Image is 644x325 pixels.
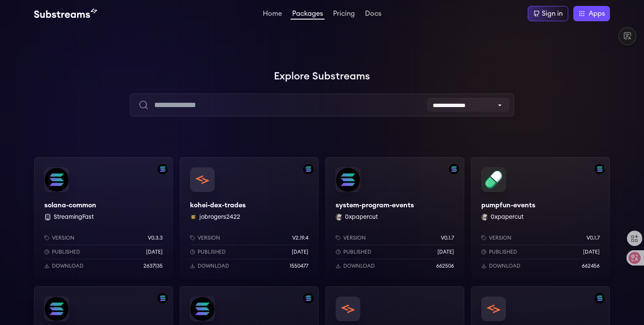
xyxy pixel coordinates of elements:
[586,235,600,241] p: v0.1.7
[343,249,371,255] p: Published
[436,263,454,269] p: 662506
[180,157,319,280] a: Filter by solana networkkohei-dex-tradeskohei-dex-tradesjobrogers2422 jobrogers2422Versionv2.19.4...
[198,249,226,255] p: Published
[144,263,163,269] p: 2637135
[595,164,605,174] img: Filter by solana network
[198,263,229,269] p: Download
[595,293,605,303] img: Filter by solana network
[491,213,523,221] button: 0xpapercut
[148,235,163,241] p: v0.3.3
[292,235,308,241] p: v2.19.4
[290,263,308,269] p: 1550477
[343,235,366,241] p: Version
[528,6,568,21] a: Sign in
[199,213,240,221] button: jobrogers2422
[363,10,383,19] a: Docs
[489,235,512,241] p: Version
[290,10,325,20] a: Packages
[34,68,610,85] h1: Explore Substreams
[303,293,313,303] img: Filter by solana network
[589,8,605,19] span: Apps
[158,293,168,303] img: Filter by solana network
[158,164,168,174] img: Filter by solana network
[303,164,313,174] img: Filter by solana network
[542,8,563,19] div: Sign in
[325,157,464,280] a: Filter by solana networksystem-program-eventssystem-program-events0xpapercut 0xpapercutVersionv0....
[471,157,610,280] a: Filter by solana networkpumpfun-eventspumpfun-events0xpapercut 0xpapercutVersionv0.1.7Published[D...
[489,263,520,269] p: Download
[345,213,378,221] button: 0xpapercut
[582,263,600,269] p: 662456
[146,249,163,255] p: [DATE]
[198,235,220,241] p: Version
[52,249,80,255] p: Published
[331,10,356,19] a: Pricing
[52,263,83,269] p: Download
[34,157,173,280] a: Filter by solana networksolana-commonsolana-common StreamingFastVersionv0.3.3Published[DATE]Downl...
[343,263,375,269] p: Download
[54,213,94,221] button: StreamingFast
[449,164,459,174] img: Filter by solana network
[292,249,308,255] p: [DATE]
[34,8,97,19] img: Substream's logo
[489,249,517,255] p: Published
[583,249,600,255] p: [DATE]
[437,249,454,255] p: [DATE]
[261,10,284,19] a: Home
[52,235,75,241] p: Version
[441,235,454,241] p: v0.1.7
